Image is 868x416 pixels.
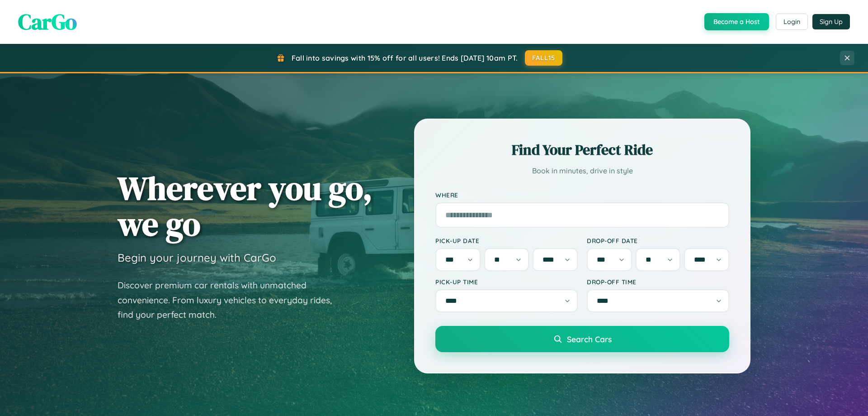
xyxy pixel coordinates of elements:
span: Fall into savings with 15% off for all users! Ends [DATE] 10am PT. [292,53,518,62]
button: Login [776,14,808,30]
button: Become a Host [704,13,769,30]
span: Search Cars [567,334,612,344]
h2: Find Your Perfect Ride [435,140,729,160]
label: Pick-up Time [435,278,578,286]
label: Drop-off Date [587,237,729,244]
button: Search Cars [435,326,729,352]
button: Sign Up [812,14,850,29]
h1: Wherever you go, we go [118,170,373,242]
label: Pick-up Date [435,237,578,244]
p: Discover premium car rentals with unmatched convenience. From luxury vehicles to everyday rides, ... [118,278,344,322]
label: Where [435,191,729,199]
h3: Begin your journey with CarGo [118,251,276,264]
button: FALL15 [525,50,563,66]
span: CarGo [18,7,77,37]
label: Drop-off Time [587,278,729,286]
p: Book in minutes, drive in style [435,164,729,177]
